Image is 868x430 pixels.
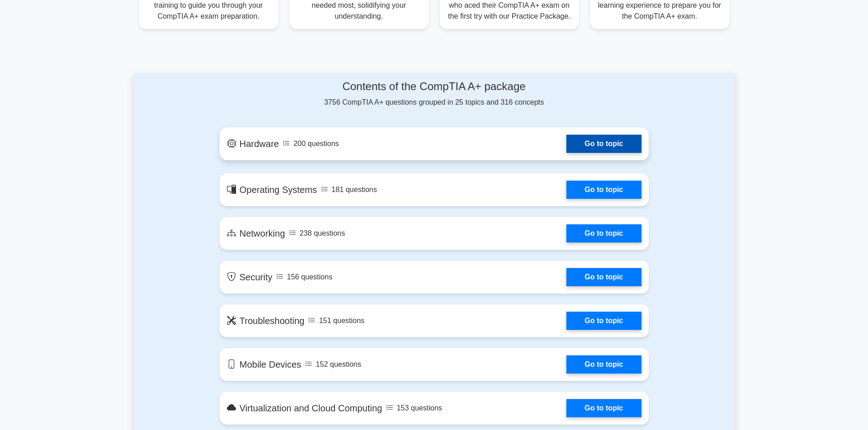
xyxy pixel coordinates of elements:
a: Go to topic [566,355,641,374]
a: Go to topic [566,399,641,417]
a: Go to topic [566,312,641,330]
a: Go to topic [566,135,641,153]
h4: Contents of the CompTIA A+ package [220,80,649,93]
a: Go to topic [566,268,641,286]
a: Go to topic [566,224,641,243]
div: 3756 CompTIA A+ questions grouped in 25 topics and 316 concepts [220,80,649,108]
a: Go to topic [566,181,641,199]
